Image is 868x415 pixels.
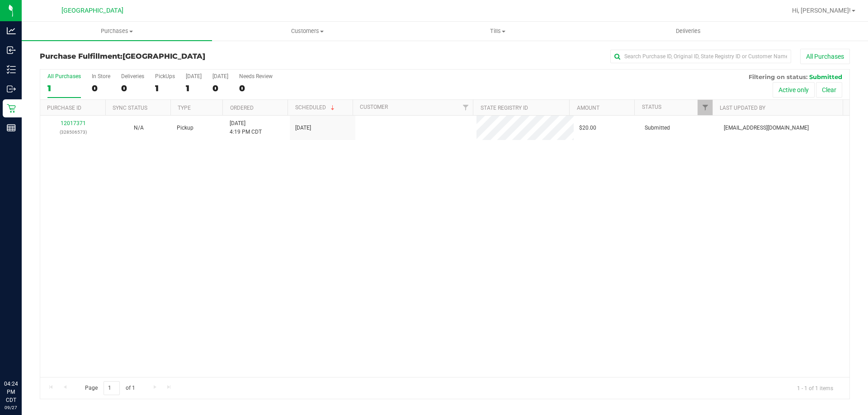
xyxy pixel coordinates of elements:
inline-svg: Retail [7,104,16,113]
span: 1 - 1 of 1 items [790,381,840,395]
a: Type [178,105,191,111]
a: Customers [212,22,402,41]
div: 1 [186,83,202,93]
div: In Store [92,73,110,79]
span: Submitted [645,124,670,132]
div: 1 [47,83,81,93]
a: Last Updated By [720,105,765,111]
button: Clear [816,82,842,98]
a: Purchase ID [47,105,81,111]
p: 09/27 [4,404,18,411]
a: Sync Status [113,105,147,111]
a: Filter [458,100,473,115]
a: Status [642,104,661,110]
input: Search Purchase ID, Original ID, State Registry ID or Customer Name... [610,50,791,63]
span: Not Applicable [134,125,144,131]
a: Customer [360,104,388,110]
span: Pickup [177,124,193,132]
a: 12017371 [61,120,86,126]
div: 1 [155,83,175,93]
input: 1 [104,381,120,395]
a: Scheduled [295,104,336,111]
span: $20.00 [579,124,596,132]
div: PickUps [155,73,175,79]
div: All Purchases [47,73,81,79]
span: Customers [212,27,402,35]
span: Page of 1 [77,381,142,395]
a: Ordered [230,105,254,111]
p: (328506573) [46,128,100,136]
span: Purchases [22,27,212,35]
div: 0 [212,83,228,93]
div: Deliveries [121,73,144,79]
div: [DATE] [186,73,202,79]
span: [DATE] [295,124,311,132]
div: 0 [121,83,144,93]
button: All Purchases [800,49,850,64]
span: [GEOGRAPHIC_DATA] [123,52,205,61]
a: State Registry ID [481,105,528,111]
inline-svg: Analytics [7,26,16,35]
inline-svg: Inventory [7,65,16,74]
button: Active only [773,82,815,98]
p: 04:24 PM CDT [4,380,18,404]
span: Tills [403,27,592,35]
span: Hi, [PERSON_NAME]! [792,7,851,14]
iframe: Resource center [9,343,36,370]
span: Submitted [809,73,842,80]
a: Deliveries [593,22,783,41]
a: Filter [698,100,712,115]
div: [DATE] [212,73,228,79]
span: [DATE] 4:19 PM CDT [230,119,262,136]
span: [EMAIL_ADDRESS][DOMAIN_NAME] [724,124,809,132]
div: 0 [239,83,273,93]
div: 0 [92,83,110,93]
a: Tills [402,22,593,41]
a: Purchases [22,22,212,41]
inline-svg: Outbound [7,84,16,93]
inline-svg: Reports [7,123,16,132]
div: Needs Review [239,73,273,79]
span: Filtering on status: [749,73,807,80]
a: Amount [577,105,599,111]
inline-svg: Inbound [7,46,16,55]
button: N/A [134,124,144,132]
span: [GEOGRAPHIC_DATA] [61,7,123,14]
h3: Purchase Fulfillment: [40,52,310,61]
span: Deliveries [664,27,713,35]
